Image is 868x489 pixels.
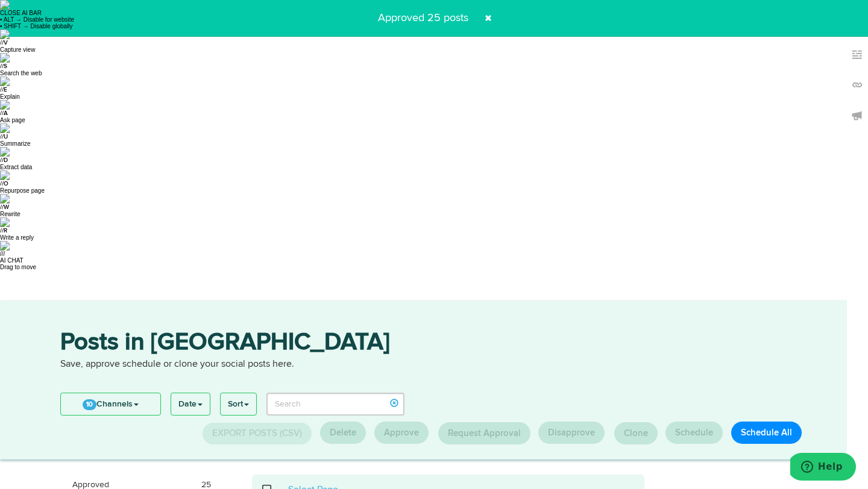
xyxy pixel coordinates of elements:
p: Save, approve schedule or clone your social posts here. [60,358,808,372]
a: 10Channels [61,393,160,415]
button: Approve [374,422,429,444]
span: Clone [624,429,648,438]
button: Clone [614,422,658,444]
a: Date [171,393,210,415]
span: Request Approval [448,429,521,438]
a: Sort [221,393,256,415]
button: Export Posts (CSV) [203,423,312,444]
span: 10 [83,399,96,410]
iframe: Opens a widget where you can find more information [790,453,856,483]
h3: Posts in [GEOGRAPHIC_DATA] [60,331,808,358]
button: Schedule All [731,422,802,444]
button: Request Approval [438,422,530,444]
button: Delete [320,422,366,444]
button: Disapprove [538,422,605,444]
input: Search [266,393,404,416]
button: Schedule [665,422,723,444]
